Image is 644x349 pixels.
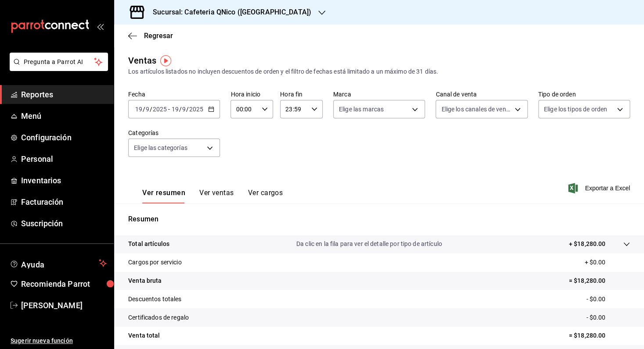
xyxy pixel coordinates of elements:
button: Ver cargos [248,189,283,203]
button: Ver resumen [142,189,185,203]
p: Certificados de regalo [128,313,189,322]
label: Fecha [128,91,220,97]
h3: Sucursal: Cafeteria QNico ([GEOGRAPHIC_DATA]) [146,7,311,18]
span: Inventarios [21,174,107,186]
button: Exportar a Excel [570,183,630,193]
span: Elige las categorías [134,143,187,152]
input: -- [145,106,150,113]
input: -- [182,106,186,113]
button: Pregunta a Parrot AI [10,53,108,71]
div: navigation tabs [142,189,283,203]
img: Tooltip marker [160,55,171,66]
label: Marca [333,91,425,97]
span: Ayuda [21,258,95,268]
button: Ver ventas [199,189,234,203]
input: -- [135,106,143,113]
span: Elige las marcas [339,105,384,114]
span: Configuración [21,132,107,143]
p: Total artículos [128,239,169,249]
div: Ventas [128,54,156,67]
label: Canal de venta [435,91,527,97]
p: Resumen [128,214,630,224]
button: Regresar [128,32,173,40]
p: Descuentos totales [128,295,181,304]
span: - [168,106,170,113]
span: Elige los canales de venta [441,105,511,114]
a: Pregunta a Parrot AI [6,64,108,73]
p: + $18,280.00 [568,239,605,249]
span: Regresar [144,32,173,40]
input: ---- [189,106,204,113]
p: + $0.00 [584,258,630,267]
p: = $18,280.00 [568,276,630,285]
label: Tipo de orden [538,91,630,97]
p: Venta bruta [128,276,162,285]
p: - $0.00 [586,313,630,322]
p: = $18,280.00 [568,331,630,340]
p: Cargos por servicio [128,258,182,267]
span: Pregunta a Parrot AI [24,57,94,67]
p: Da clic en la fila para ver el detalle por tipo de artículo [296,239,442,249]
span: Reportes [21,89,107,100]
label: Hora inicio [230,91,273,97]
label: Categorías [128,130,220,136]
span: Elige los tipos de orden [544,105,607,114]
span: Recomienda Parrot [21,278,107,290]
p: - $0.00 [586,295,630,304]
span: Personal [21,153,107,165]
span: Facturación [21,196,107,208]
label: Hora fin [280,91,323,97]
button: open_drawer_menu [97,23,104,30]
span: Menú [21,110,107,122]
span: / [150,106,152,113]
input: -- [171,106,179,113]
p: Venta total [128,331,160,340]
span: Suscripción [21,217,107,229]
span: / [186,106,189,113]
input: ---- [152,106,167,113]
div: Los artículos listados no incluyen descuentos de orden y el filtro de fechas está limitado a un m... [128,67,630,76]
span: [PERSON_NAME] [21,299,107,311]
span: / [143,106,145,113]
span: Sugerir nueva función [11,336,107,345]
span: / [179,106,181,113]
